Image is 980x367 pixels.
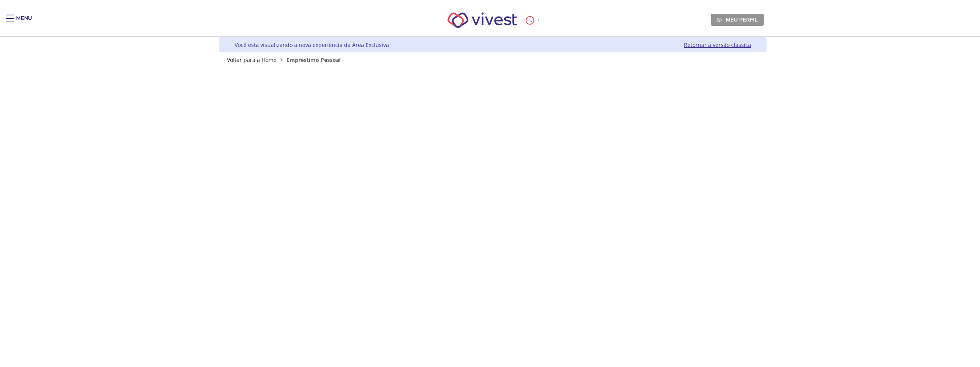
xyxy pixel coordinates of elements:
img: Vivest [439,4,526,37]
img: Meu perfil [717,17,722,23]
div: Você está visualizando a nova experiência da Área Exclusiva [235,41,389,48]
span: Empréstimo Pessoal [286,56,341,63]
a: Meu perfil [711,14,764,25]
a: Retornar à versão clássica [684,41,751,48]
span: Meu perfil [726,16,758,23]
div: Menu [16,15,32,30]
div: : [526,16,541,25]
div: Vivest [214,37,766,367]
span: > [278,56,285,63]
a: Voltar para a Home [227,56,276,63]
